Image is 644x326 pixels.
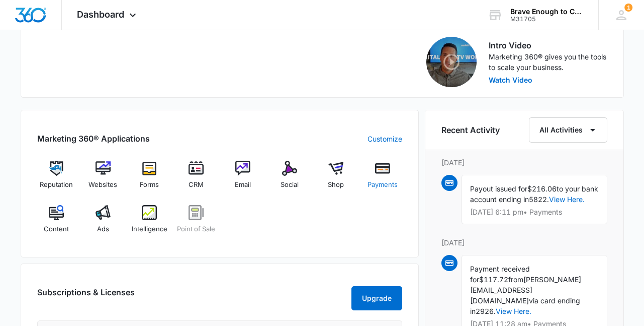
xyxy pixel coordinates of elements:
[328,180,344,190] span: Shop
[40,180,73,190] span: Reputation
[281,180,299,190] span: Social
[470,286,532,305] span: [EMAIL_ADDRESS][DOMAIN_NAME]
[132,224,167,234] span: Intelligence
[489,77,532,84] button: Watch Video
[363,161,402,197] a: Payments
[441,237,607,248] p: [DATE]
[624,4,632,12] div: notifications count
[317,161,355,197] a: Shop
[177,224,215,234] span: Point of Sale
[470,265,530,284] span: Payment received for
[367,180,398,190] span: Payments
[510,8,584,16] div: account name
[83,161,122,197] a: Websites
[224,161,262,197] a: Email
[97,224,109,234] span: Ads
[177,161,216,197] a: CRM
[77,9,124,20] span: Dashboard
[441,124,500,136] h6: Recent Activity
[235,180,251,190] span: Email
[529,117,607,143] button: All Activities
[476,307,496,315] span: 2926.
[441,157,607,168] p: [DATE]
[177,205,216,241] a: Point of Sale
[489,51,607,73] p: Marketing 360® gives you the tools to scale your business.
[426,37,477,87] img: Intro Video
[189,180,204,190] span: CRM
[470,209,599,216] p: [DATE] 6:11 pm • Payments
[527,184,557,193] span: $216.06
[37,161,76,197] a: Reputation
[624,4,632,12] span: 1
[130,161,169,197] a: Forms
[479,275,508,284] span: $117.72
[496,307,531,315] a: View Here.
[510,16,584,23] div: account id
[37,286,135,306] h2: Subscriptions & Licenses
[140,180,159,190] span: Forms
[37,205,76,241] a: Content
[529,195,549,204] span: 5822.
[130,205,169,241] a: Intelligence
[37,133,150,145] h2: Marketing 360® Applications
[270,161,309,197] a: Social
[470,184,527,193] span: Payout issued for
[88,180,117,190] span: Websites
[508,275,523,284] span: from
[351,286,402,310] button: Upgrade
[367,134,402,144] a: Customize
[489,39,607,51] h3: Intro Video
[83,205,122,241] a: Ads
[549,195,585,204] a: View Here.
[523,275,581,284] span: [PERSON_NAME]
[44,224,69,234] span: Content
